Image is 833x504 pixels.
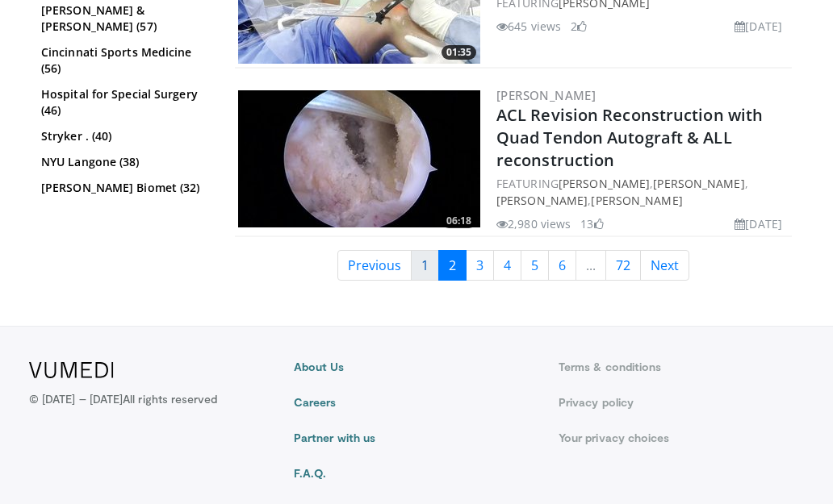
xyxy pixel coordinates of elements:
a: Stryker . (40) [41,128,207,144]
li: [DATE] [735,18,782,35]
a: Privacy policy [559,394,804,410]
span: All rights reserved [123,392,217,406]
a: Careers [294,394,539,410]
a: 72 [605,250,641,281]
a: NYU Langone (38) [41,154,207,170]
nav: Search results pages [235,250,792,281]
li: 645 views [496,18,561,35]
li: 2,980 views [496,215,571,232]
span: 06:18 [442,214,476,228]
a: 2 [438,250,467,281]
li: 2 [571,18,587,35]
a: 4 [493,250,521,281]
a: [PERSON_NAME] [591,193,682,208]
a: 3 [466,250,494,281]
li: 13 [580,215,603,232]
a: Previous [337,250,412,281]
div: FEATURING , , , [496,175,789,209]
a: Your privacy choices [559,430,804,446]
a: Hospital for Special Surgery (46) [41,86,207,119]
a: About Us [294,359,539,375]
a: [PERSON_NAME] Biomet (32) [41,180,207,196]
a: [PERSON_NAME] [496,193,588,208]
img: 613170e2-a1fd-4299-8462-579679b92206.300x170_q85_crop-smart_upscale.jpg [238,90,480,227]
img: VuMedi Logo [29,362,114,378]
a: Partner with us [294,430,539,446]
a: [PERSON_NAME] [653,176,744,191]
a: ACL Revision Reconstruction with Quad Tendon Autograft & ALL reconstruction [496,104,763,171]
a: Next [640,250,689,281]
li: [DATE] [735,215,782,232]
a: [PERSON_NAME] [496,87,596,103]
a: 5 [521,250,549,281]
a: Cincinnati Sports Medicine (56) [41,44,207,77]
a: [PERSON_NAME] & [PERSON_NAME] (57) [41,2,207,35]
a: 6 [548,250,576,281]
a: 1 [411,250,439,281]
a: [PERSON_NAME] [559,176,650,191]
a: 06:18 [238,90,480,227]
span: 01:35 [442,45,476,60]
a: Terms & conditions [559,359,804,375]
a: F.A.Q. [294,465,539,481]
p: © [DATE] – [DATE] [29,391,218,407]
